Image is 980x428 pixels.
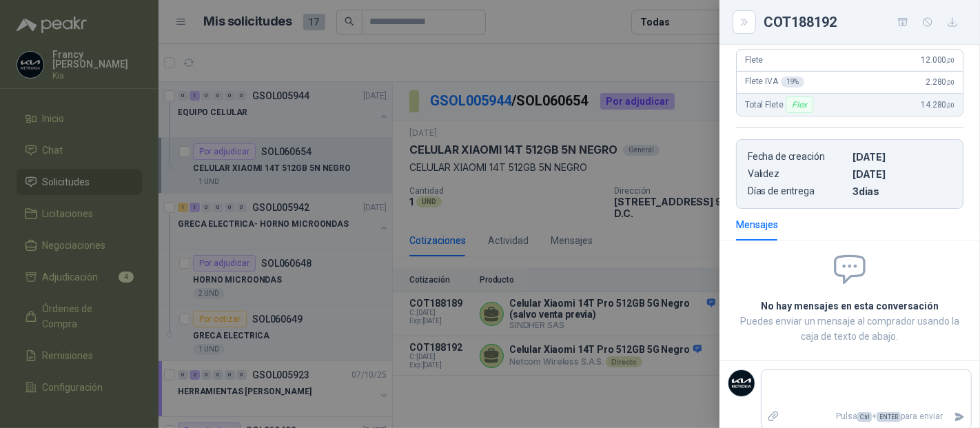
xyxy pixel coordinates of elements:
span: ,00 [946,57,955,64]
p: Días de entrega [748,185,847,197]
span: 12.000 [921,55,955,65]
img: Company Logo [728,370,755,396]
p: Validez [748,168,847,180]
div: 19 % [781,77,805,88]
div: Mensajes [736,217,778,232]
p: Puedes enviar un mensaje al comprador usando la caja de texto de abajo. [736,314,963,344]
div: Flex [786,96,813,113]
p: Fecha de creación [748,151,847,163]
h2: No hay mensajes en esta conversación [736,298,963,314]
span: Flete IVA [745,77,804,88]
span: 14.280 [921,100,955,110]
p: [DATE] [853,168,952,180]
p: 3 dias [853,185,952,197]
button: Close [736,14,753,30]
span: Flete [745,55,763,65]
span: ,00 [946,79,955,86]
div: COT188192 [764,11,963,33]
span: Ctrl [857,412,872,422]
p: [DATE] [853,151,952,163]
span: ENTER [877,412,901,422]
span: 2.280 [926,77,955,87]
span: ,00 [946,101,955,109]
span: Total Flete [745,96,816,113]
